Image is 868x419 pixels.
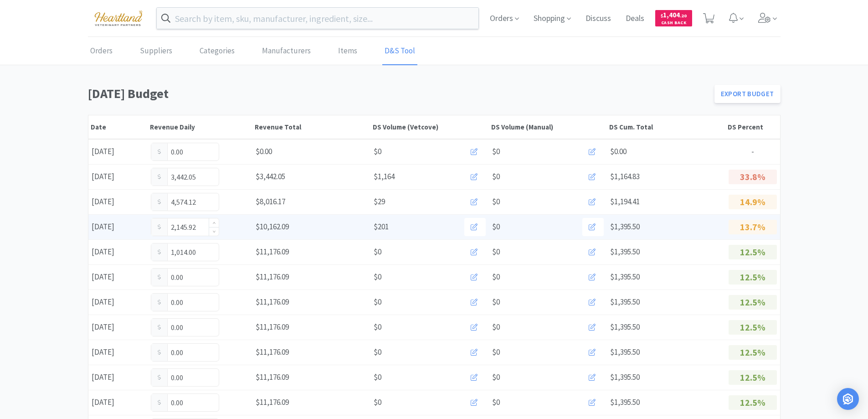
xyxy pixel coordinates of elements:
[374,296,381,308] span: $0
[729,195,777,209] p: 14.9%
[661,10,687,19] span: 1,404
[374,171,395,183] span: $1,164
[374,346,381,358] span: $0
[492,246,500,258] span: $0
[610,297,640,307] span: $1,395.50
[88,268,148,286] div: [DATE]
[382,37,417,65] a: D&S Tool
[610,197,640,207] span: $1,194.41
[91,123,145,131] div: Date
[256,372,289,382] span: $11,176.09
[212,222,216,225] i: icon: up
[729,370,777,385] p: 12.5%
[88,343,148,362] div: [DATE]
[610,146,627,156] span: $0.00
[492,346,500,358] span: $0
[256,347,289,357] span: $11,176.09
[610,222,640,232] span: $1,395.50
[610,397,640,407] span: $1,395.50
[610,322,640,332] span: $1,395.50
[256,247,289,257] span: $11,176.09
[680,13,687,19] span: . 20
[492,321,500,333] span: $0
[492,221,500,233] span: $0
[729,145,777,158] p: -
[336,37,360,65] a: Items
[197,37,237,65] a: Categories
[88,368,148,387] div: [DATE]
[374,221,389,233] span: $201
[729,395,777,410] p: 12.5%
[729,170,777,184] p: 33.8%
[256,197,285,207] span: $8,016.17
[609,123,723,131] div: DS Cum. Total
[837,388,859,410] div: Open Intercom Messenger
[256,171,285,181] span: $3,442.05
[610,272,640,282] span: $1,395.50
[728,123,778,131] div: DS Percent
[88,217,148,236] div: [DATE]
[256,297,289,307] span: $11,176.09
[492,396,500,409] span: $0
[492,371,500,383] span: $0
[729,295,777,310] p: 12.5%
[714,85,781,103] a: Export Budget
[374,371,381,383] span: $0
[157,8,479,29] input: Search by item, sku, manufacturer, ingredient, size...
[374,396,381,409] span: $0
[256,322,289,332] span: $11,176.09
[610,372,640,382] span: $1,395.50
[492,145,500,158] span: $0
[491,123,605,131] div: DS Volume (Manual)
[212,230,216,233] i: icon: down
[492,296,500,308] span: $0
[88,293,148,311] div: [DATE]
[256,146,272,156] span: $0.00
[256,397,289,407] span: $11,176.09
[373,123,487,131] div: DS Volume (Vetcove)
[209,218,219,227] span: Increase Value
[88,167,148,186] div: [DATE]
[492,271,500,283] span: $0
[88,5,149,31] img: cad7bdf275c640399d9c6e0c56f98fd2_10.png
[492,196,500,208] span: $0
[661,13,663,19] span: $
[138,37,175,65] a: Suppliers
[492,171,500,183] span: $0
[729,220,777,234] p: 13.7%
[88,142,148,161] div: [DATE]
[374,145,381,158] span: $0
[255,123,369,131] div: Revenue Total
[729,345,777,360] p: 12.5%
[260,37,313,65] a: Manufacturers
[256,222,289,232] span: $10,162.09
[88,192,148,211] div: [DATE]
[88,318,148,336] div: [DATE]
[88,83,709,104] h1: [DATE] Budget
[729,270,777,285] p: 12.5%
[256,272,289,282] span: $11,176.09
[374,271,381,283] span: $0
[655,6,692,31] a: $1,404.20Cash Back
[374,246,381,258] span: $0
[88,37,115,65] a: Orders
[610,171,640,181] span: $1,164.83
[209,227,219,236] span: Decrease Value
[88,243,148,261] div: [DATE]
[610,347,640,357] span: $1,395.50
[729,320,777,335] p: 12.5%
[622,15,648,23] a: Deals
[150,123,250,131] div: Revenue Daily
[582,15,615,23] a: Discuss
[729,245,777,259] p: 12.5%
[374,196,385,208] span: $29
[610,247,640,257] span: $1,395.50
[661,21,687,26] span: Cash Back
[88,393,148,412] div: [DATE]
[374,321,381,333] span: $0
